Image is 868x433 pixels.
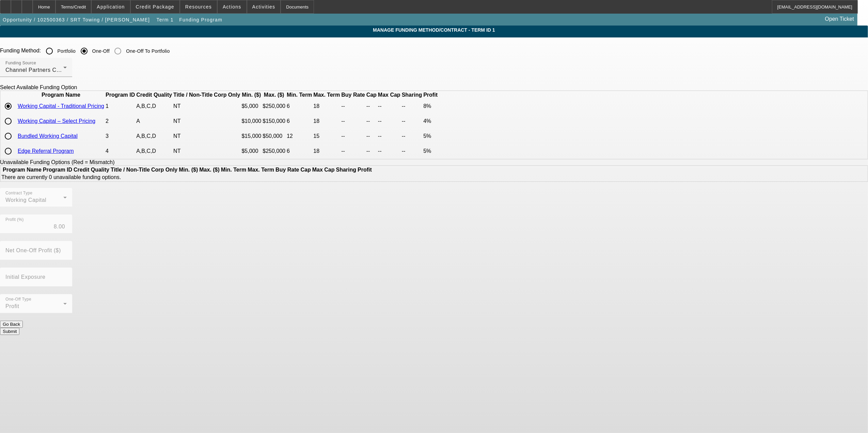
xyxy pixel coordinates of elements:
td: $5,000 [241,144,262,158]
span: Opportunity / 102500363 / SRT Towing / [PERSON_NAME] [3,17,150,22]
th: Cap [366,92,377,98]
span: Activities [252,4,275,10]
td: 6 [286,144,312,158]
th: Max Cap [378,92,401,98]
td: 12 [286,129,312,143]
th: Profit [423,92,438,98]
td: -- [378,144,401,158]
span: Red = Mismatch [73,159,113,165]
span: Actions [223,4,241,10]
td: -- [401,114,423,128]
td: -- [378,129,401,143]
td: A [136,114,172,128]
td: There are currently 0 unavailable funding options. [1,174,372,181]
th: Max. ($) [262,92,286,98]
td: 18 [313,114,340,128]
td: 1 [105,99,135,113]
td: NT [173,114,213,128]
td: -- [401,99,423,113]
td: $15,000 [241,129,262,143]
td: 4% [423,114,438,128]
button: Resources [180,0,217,13]
td: 6 [286,114,312,128]
button: Term 1 [154,14,176,26]
td: 5% [423,144,438,158]
mat-label: Initial Exposure [5,274,45,280]
button: Credit Package [131,0,179,13]
th: Corp Only [214,92,240,98]
th: Sharing [336,166,357,173]
td: 15 [313,129,340,143]
td: $50,000 [262,129,286,143]
td: $150,000 [262,114,286,128]
td: -- [366,144,377,158]
td: -- [341,114,365,128]
td: -- [341,99,365,113]
a: Open Ticket [822,13,857,25]
th: Program Name [2,166,42,173]
th: Program ID [43,166,73,173]
span: Application [97,4,125,10]
td: NT [173,129,213,143]
td: 8% [423,99,438,113]
td: 18 [313,144,340,158]
td: -- [378,114,401,128]
span: Manage Funding Method/Contract - Term ID 1 [5,27,863,33]
th: Max. Term [313,92,340,98]
td: $250,000 [262,99,286,113]
span: Resources [185,4,212,10]
td: 2 [105,114,135,128]
td: -- [401,129,423,143]
th: Program ID [105,92,135,98]
label: One-Off [91,48,110,54]
th: Max Cap [312,166,335,173]
mat-label: Net One-Off Profit ($) [5,247,61,253]
th: Max. Term [247,166,274,173]
td: A,B,C,D [136,99,172,113]
mat-label: Contract Type [5,191,32,195]
td: 6 [286,99,312,113]
mat-label: Funding Source [5,61,36,65]
mat-label: One-Off Type [5,297,31,302]
th: Min. Term [221,166,247,173]
td: -- [341,129,365,143]
th: Min. ($) [241,92,262,98]
td: -- [401,144,423,158]
th: Corp Only [151,166,178,173]
span: Term 1 [157,17,174,22]
td: NT [173,144,213,158]
td: NT [173,99,213,113]
button: Activities [247,0,281,13]
td: -- [341,144,365,158]
button: Actions [218,0,247,13]
th: Credit Quality [73,166,110,173]
th: Max. ($) [199,166,220,173]
a: Working Capital - Traditional Pricing [18,103,104,109]
td: A,B,C,D [136,144,172,158]
th: Sharing [401,92,423,98]
td: 3 [105,129,135,143]
td: $250,000 [262,144,286,158]
a: Bundled Working Capital [18,133,78,139]
td: -- [366,99,377,113]
td: 5% [423,129,438,143]
td: 18 [313,99,340,113]
th: Buy Rate [341,92,365,98]
a: Working Capital – Select Pricing [18,118,95,124]
td: -- [366,129,377,143]
th: Buy Rate [275,166,299,173]
button: Application [92,0,130,13]
td: $5,000 [241,99,262,113]
td: $10,000 [241,114,262,128]
a: Edge Referral Program [18,148,74,154]
mat-label: Profit (%) [5,218,24,222]
th: Profit [357,166,372,173]
th: Title / Non-Title [173,92,213,98]
th: Min. ($) [178,166,198,173]
th: Min. Term [286,92,312,98]
span: Funding Program [179,17,222,22]
span: Channel Partners Capital LLC (WC) [5,67,98,73]
td: -- [366,114,377,128]
span: Credit Package [136,4,174,10]
label: Portfolio [56,48,76,54]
